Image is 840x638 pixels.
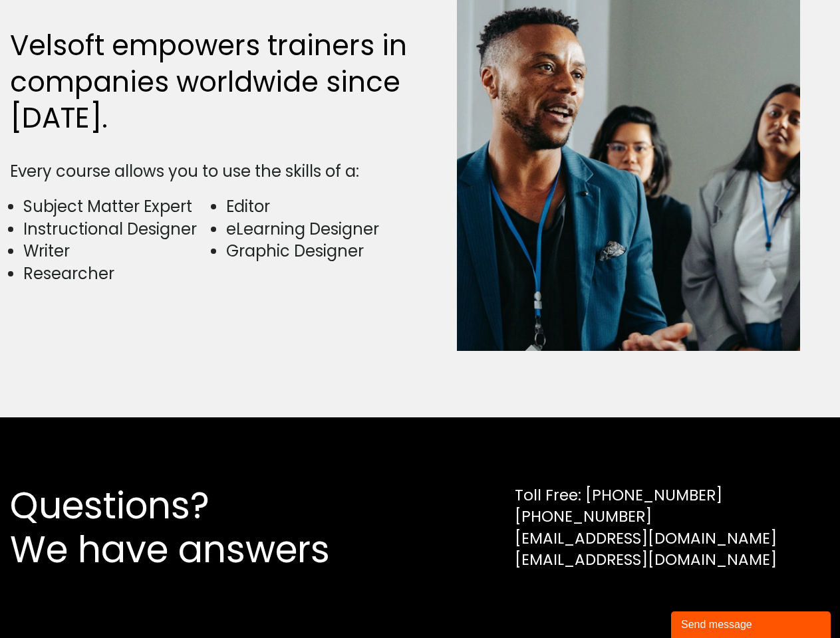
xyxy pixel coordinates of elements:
[23,263,210,285] li: Researcher
[23,218,210,241] li: Instructional Designer
[226,240,413,263] li: Graphic Designer
[23,240,210,263] li: Writer
[10,160,414,183] div: Every course allows you to use the skills of a:
[226,195,413,218] li: Editor
[10,28,414,137] h2: Velsoft empowers trainers in companies worldwide since [DATE].
[226,218,413,241] li: eLearning Designer
[515,484,777,570] div: Toll Free: [PHONE_NUMBER] [PHONE_NUMBER] [EMAIL_ADDRESS][DOMAIN_NAME] [EMAIL_ADDRESS][DOMAIN_NAME]
[10,484,378,572] h2: Questions? We have answers
[671,609,833,638] iframe: chat widget
[23,195,210,218] li: Subject Matter Expert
